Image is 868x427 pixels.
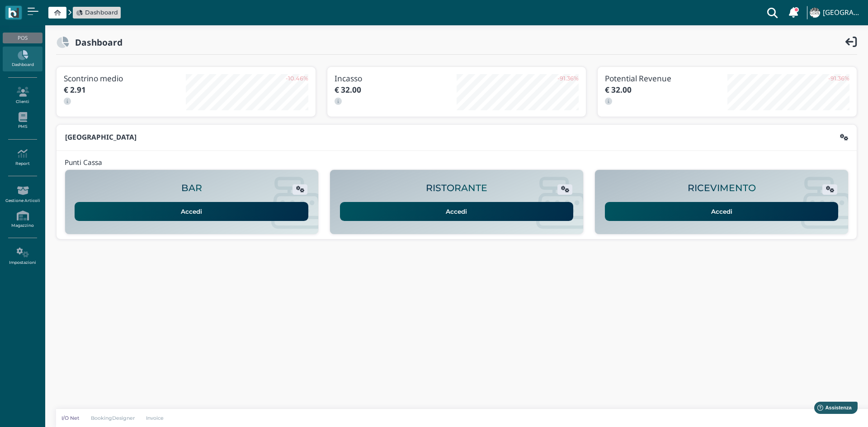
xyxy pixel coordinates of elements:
a: ... [GEOGRAPHIC_DATA] [808,2,863,23]
h2: RICEVIMENTO [688,183,756,193]
h2: Dashboard [69,38,123,47]
h4: [GEOGRAPHIC_DATA] [823,9,863,17]
a: Accedi [340,202,574,221]
h2: BAR [181,183,202,193]
a: Dashboard [76,8,118,17]
b: [GEOGRAPHIC_DATA] [65,132,137,142]
h3: Potential Revenue [605,74,727,83]
iframe: Help widget launcher [804,399,860,419]
b: € 32.00 [335,84,361,95]
h3: Scontrino medio [64,74,186,83]
a: Magazzino [3,207,42,232]
h2: RISTORANTE [426,183,487,193]
a: Report [3,145,42,170]
h4: Punti Cassa [65,159,102,167]
b: € 2.91 [64,84,86,95]
span: Assistenza [27,7,60,14]
a: Clienti [3,83,42,108]
a: Accedi [605,202,839,221]
div: POS [3,33,42,43]
span: Dashboard [85,8,118,17]
img: logo [8,8,19,18]
a: PMS [3,108,42,133]
a: Dashboard [3,47,42,71]
img: ... [810,8,820,18]
a: Gestione Articoli [3,182,42,207]
h3: Incasso [335,74,457,83]
b: € 32.00 [605,84,632,95]
a: Impostazioni [3,244,42,269]
a: Accedi [75,202,308,221]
